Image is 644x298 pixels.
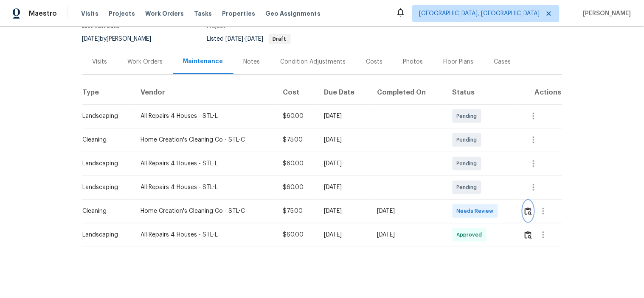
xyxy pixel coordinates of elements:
img: Review Icon [525,207,532,215]
span: Listed [207,36,291,42]
div: Home Creation's Cleaning Co - STL-C [141,207,269,215]
span: - [226,36,264,42]
div: All Repairs 4 Houses - STL-L [141,231,269,239]
div: Cleaning [83,207,127,215]
span: Approved [457,231,486,239]
div: Notes [244,58,260,66]
div: $75.00 [283,136,311,144]
div: All Repairs 4 Houses - STL-L [141,159,269,168]
th: Type [82,81,134,104]
img: Review Icon [525,231,532,239]
div: [DATE] [324,231,364,239]
div: Cases [494,58,511,66]
div: [DATE] [324,136,364,144]
span: Tasks [194,11,212,17]
span: Pending [457,112,481,120]
div: Cleaning [83,136,127,144]
span: Visits [81,9,98,18]
div: Landscaping [83,112,127,120]
th: Cost [276,81,318,104]
div: [DATE] [324,112,364,120]
div: by [PERSON_NAME] [82,34,162,44]
div: Photos [403,58,423,66]
div: Costs [366,58,383,66]
div: Condition Adjustments [281,58,346,66]
div: Home Creation's Cleaning Co - STL-C [141,136,269,144]
span: Properties [222,9,255,18]
span: [DATE] [246,36,264,42]
span: [DATE] [226,36,244,42]
th: Due Date [318,81,371,104]
span: Pending [457,183,481,192]
div: [DATE] [324,159,364,168]
button: Review Icon [523,201,533,221]
span: Draft [270,36,290,42]
div: Landscaping [83,231,127,239]
th: Actions [517,81,562,104]
span: Maestro [29,9,57,18]
span: Pending [457,136,481,144]
span: [GEOGRAPHIC_DATA], [GEOGRAPHIC_DATA] [419,9,540,18]
th: Completed On [371,81,446,104]
div: All Repairs 4 Houses - STL-L [141,112,269,120]
div: [DATE] [324,183,364,192]
span: [PERSON_NAME] [580,9,631,18]
span: Work Orders [145,9,184,18]
div: Floor Plans [444,58,474,66]
div: $60.00 [283,183,311,192]
span: [DATE] [82,36,100,42]
span: Projects [109,9,135,18]
div: [DATE] [377,207,439,215]
div: Landscaping [83,159,127,168]
div: [DATE] [324,207,364,215]
th: Vendor [134,81,276,104]
span: Geo Assignments [265,9,321,18]
div: Visits [93,58,107,66]
div: $60.00 [283,112,311,120]
div: Work Orders [128,58,163,66]
div: [DATE] [377,231,439,239]
button: Review Icon [523,225,533,245]
div: $60.00 [283,159,311,168]
div: $75.00 [283,207,311,215]
th: Status [446,81,517,104]
span: Pending [457,159,481,168]
div: $60.00 [283,231,311,239]
div: All Repairs 4 Houses - STL-L [141,183,269,192]
div: Landscaping [83,183,127,192]
div: Maintenance [183,57,223,66]
span: Needs Review [457,207,497,215]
